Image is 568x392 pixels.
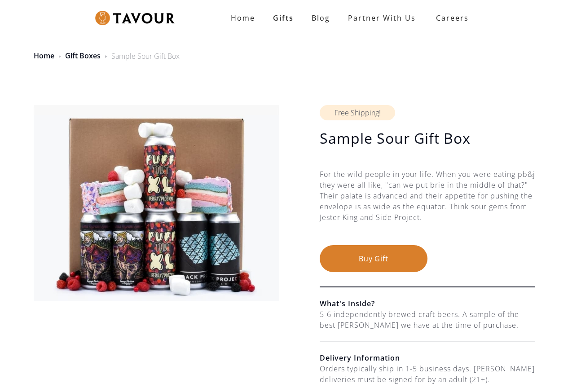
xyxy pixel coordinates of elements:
a: Gifts [264,9,303,27]
div: Free Shipping! [320,105,395,120]
h6: Delivery Information [320,352,535,363]
a: partner with us [339,9,425,27]
div: Sample Sour Gift Box [111,51,180,62]
div: For the wild people in your life. When you were eating pb&j they were all like, "can we put brie ... [320,169,535,245]
h1: Sample Sour Gift Box [320,129,535,147]
div: 5-6 independently brewed craft beers. A sample of the best [PERSON_NAME] we have at the time of p... [320,309,535,330]
a: Gift Boxes [65,51,101,61]
a: Careers [425,5,476,31]
strong: Careers [436,9,469,27]
h6: What's Inside? [320,298,535,309]
div: Orders typically ship in 1-5 business days. [PERSON_NAME] deliveries must be signed for by an adu... [320,363,535,385]
a: Home [222,9,264,27]
strong: Home [231,13,255,23]
a: Blog [303,9,339,27]
button: Buy Gift [320,245,427,272]
a: Home [34,51,54,61]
